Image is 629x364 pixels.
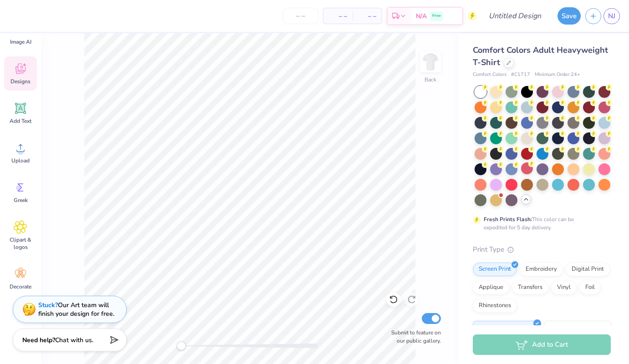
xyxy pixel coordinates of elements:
[473,299,517,313] div: Rhinestones
[473,281,509,294] div: Applique
[14,197,28,204] span: Greek
[10,38,31,45] span: Image AI
[55,336,93,344] span: Chat with us.
[551,281,577,294] div: Vinyl
[38,301,114,318] div: Our Art team will finish your design for free.
[10,117,31,125] span: Add Text
[579,281,601,294] div: Foil
[432,13,441,19] span: Free
[424,76,436,84] div: Back
[329,11,347,21] span: – –
[548,325,568,334] span: Puff Ink
[416,11,427,21] span: N/A
[557,7,581,25] button: Save
[477,325,501,334] span: Standard
[484,216,532,223] strong: Fresh Prints Flash:
[11,157,30,164] span: Upload
[473,263,517,276] div: Screen Print
[386,329,441,345] label: Submit to feature on our public gallery.
[473,45,608,68] span: Comfort Colors Adult Heavyweight T-Shirt
[511,71,530,79] span: # C1717
[512,281,548,294] div: Transfers
[566,263,610,276] div: Digital Print
[473,71,506,79] span: Comfort Colors
[484,215,596,232] div: This color can be expedited for 5 day delivery.
[481,7,548,25] input: Untitled Design
[177,341,186,350] div: Accessibility label
[520,263,563,276] div: Embroidery
[38,301,58,309] strong: Stuck?
[283,8,318,24] input: – –
[358,11,376,21] span: – –
[603,8,620,24] a: NJ
[535,71,580,79] span: Minimum Order: 24 +
[608,11,615,21] span: NJ
[10,283,31,290] span: Decorate
[421,53,440,71] img: Back
[5,236,36,251] span: Clipart & logos
[22,336,55,344] strong: Need help?
[10,78,31,85] span: Designs
[473,244,611,255] div: Print Type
